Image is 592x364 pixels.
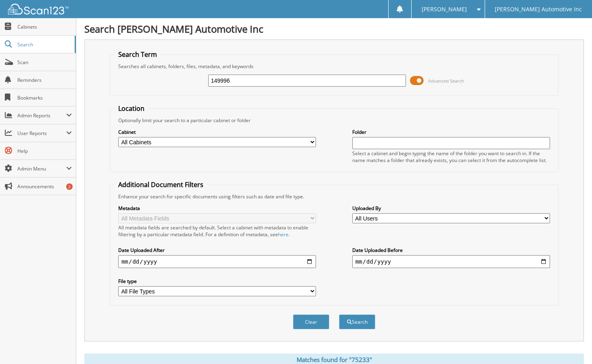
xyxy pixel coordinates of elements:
[114,180,207,189] legend: Additional Document Filters
[118,278,316,285] label: File type
[17,94,72,101] span: Bookmarks
[118,255,316,268] input: start
[339,314,375,329] button: Search
[422,7,467,12] span: [PERSON_NAME]
[118,247,316,254] label: Date Uploaded After
[114,193,554,200] div: Enhance your search for specific documents using filters such as date and file type.
[17,59,72,66] span: Scan
[352,247,550,254] label: Date Uploaded Before
[118,205,316,212] label: Metadata
[84,22,584,35] h1: Search [PERSON_NAME] Automotive Inc
[17,130,66,137] span: User Reports
[17,183,72,190] span: Announcements
[293,314,329,329] button: Clear
[8,4,69,15] img: scan123-logo-white.svg
[352,255,550,268] input: end
[114,104,149,113] legend: Location
[17,112,66,119] span: Admin Reports
[118,224,316,238] div: All metadata fields are searched by default. Select a cabinet with metadata to enable filtering b...
[114,63,554,70] div: Searches all cabinets, folders, files, metadata, and keywords
[114,50,161,59] legend: Search Term
[17,77,72,83] span: Reminders
[118,129,316,135] label: Cabinet
[495,7,582,12] span: [PERSON_NAME] Automotive Inc
[352,205,550,212] label: Uploaded By
[66,183,73,190] div: 3
[17,148,72,154] span: Help
[352,150,550,164] div: Select a cabinet and begin typing the name of the folder you want to search in. If the name match...
[428,78,464,84] span: Advanced Search
[278,231,289,238] a: here
[352,129,550,135] label: Folder
[114,117,554,124] div: Optionally limit your search to a particular cabinet or folder
[17,23,72,30] span: Cabinets
[17,41,71,48] span: Search
[17,165,66,172] span: Admin Menu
